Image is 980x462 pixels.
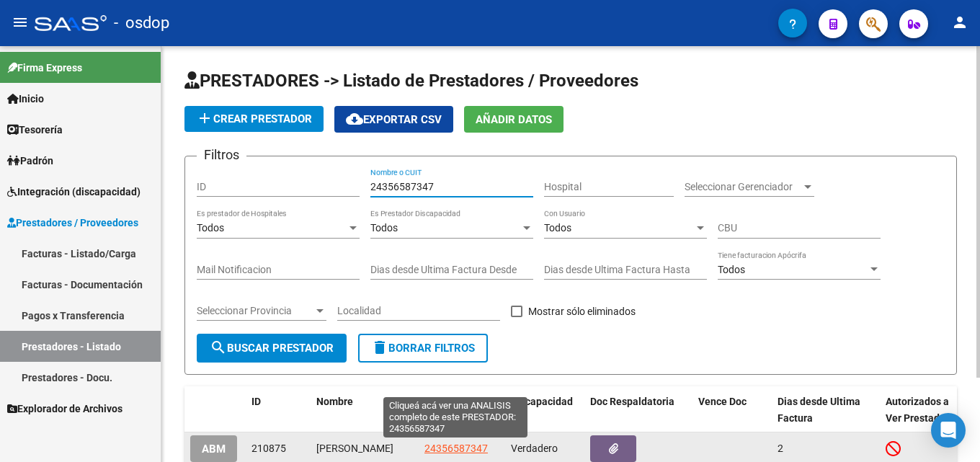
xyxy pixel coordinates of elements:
[358,334,488,363] button: Borrar Filtros
[880,386,959,434] datatable-header-cell: Autorizados a Ver Prestador
[370,222,398,234] span: Todos
[251,443,286,454] span: 210875
[7,215,138,231] span: Prestadores / Proveedores
[196,112,312,125] span: Crear Prestador
[197,145,246,165] h3: Filtros
[210,339,227,356] mat-icon: search
[692,386,772,434] datatable-header-cell: Vence Doc
[7,91,44,107] span: Inicio
[951,14,968,31] mat-icon: person
[196,110,213,127] mat-icon: add
[346,110,363,128] mat-icon: cloud_download
[346,113,442,126] span: Exportar CSV
[424,396,443,407] span: Cuit
[316,440,413,457] div: [PERSON_NAME]
[334,106,453,133] button: Exportar CSV
[311,386,419,434] datatable-header-cell: Nombre
[698,396,747,407] span: Vence Doc
[210,342,334,355] span: Buscar Prestador
[528,303,636,320] span: Mostrar sólo eliminados
[197,305,313,317] span: Seleccionar Provincia
[505,386,584,434] datatable-header-cell: Discapacidad
[778,443,783,454] span: 2
[886,396,949,424] span: Autorizados a Ver Prestador
[184,71,638,91] span: PRESTADORES -> Listado de Prestadores / Proveedores
[202,443,226,456] span: ABM
[476,113,552,126] span: Añadir Datos
[511,443,558,454] span: Verdadero
[590,396,674,407] span: Doc Respaldatoria
[7,122,63,138] span: Tesorería
[197,334,347,363] button: Buscar Prestador
[464,106,563,133] button: Añadir Datos
[316,396,353,407] span: Nombre
[190,435,237,462] button: ABM
[7,184,141,200] span: Integración (discapacidad)
[114,7,169,39] span: - osdop
[184,106,324,132] button: Crear Prestador
[424,443,488,454] span: 24356587347
[718,264,745,275] span: Todos
[584,386,692,434] datatable-header-cell: Doc Respaldatoria
[685,181,801,193] span: Seleccionar Gerenciador
[544,222,571,234] span: Todos
[778,396,860,424] span: Dias desde Ultima Factura
[12,14,29,31] mat-icon: menu
[197,222,224,234] span: Todos
[931,413,966,448] div: Open Intercom Messenger
[371,342,475,355] span: Borrar Filtros
[7,153,53,169] span: Padrón
[371,339,388,356] mat-icon: delete
[7,60,82,76] span: Firma Express
[246,386,311,434] datatable-header-cell: ID
[251,396,261,407] span: ID
[511,396,573,407] span: Discapacidad
[419,386,505,434] datatable-header-cell: Cuit
[772,386,880,434] datatable-header-cell: Dias desde Ultima Factura
[7,401,122,417] span: Explorador de Archivos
